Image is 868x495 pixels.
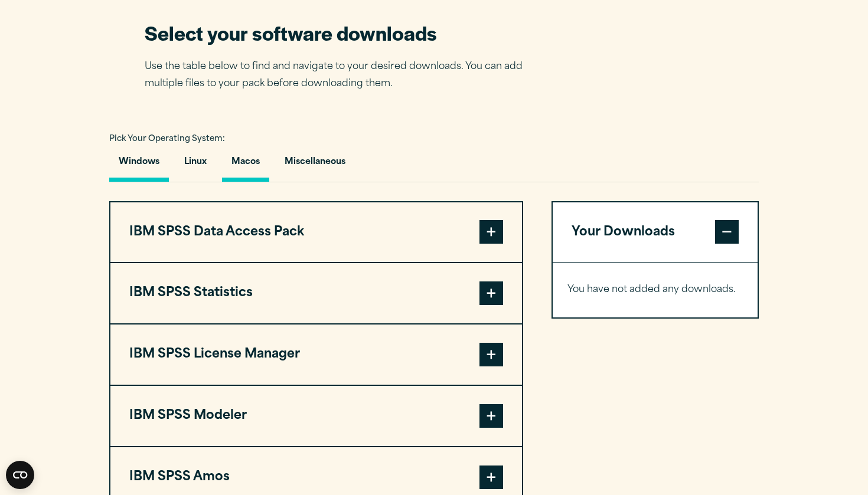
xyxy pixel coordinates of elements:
button: Macos [222,148,269,182]
h2: Select your software downloads [145,19,540,46]
button: Open CMP widget [6,461,34,489]
button: IBM SPSS Modeler [110,386,522,446]
button: IBM SPSS Data Access Pack [110,202,522,263]
span: Pick Your Operating System: [109,135,225,143]
div: Your Downloads [553,262,758,317]
button: IBM SPSS Statistics [110,263,522,323]
button: IBM SPSS License Manager [110,324,522,385]
button: Windows [109,148,169,182]
p: You have not added any downloads. [567,281,743,299]
p: Use the table below to find and navigate to your desired downloads. You can add multiple files to... [145,58,540,93]
button: Miscellaneous [275,148,355,182]
button: Linux [175,148,216,182]
button: Your Downloads [553,202,758,263]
